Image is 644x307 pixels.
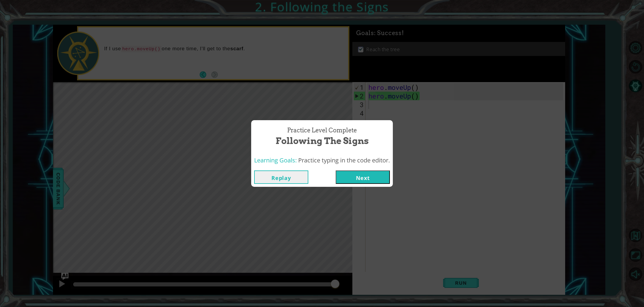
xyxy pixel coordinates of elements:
[287,126,357,135] span: Practice Level Complete
[254,170,308,184] button: Replay
[336,170,390,184] button: Next
[298,156,390,164] span: Practice typing in the code editor.
[254,156,297,164] span: Learning Goals:
[276,134,369,147] span: Following the Signs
